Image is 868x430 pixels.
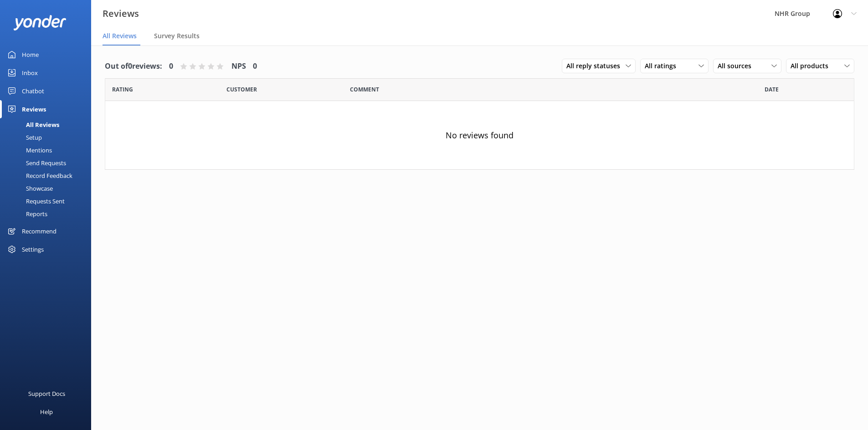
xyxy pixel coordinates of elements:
[718,61,757,71] span: All sources
[22,46,39,64] div: Home
[14,15,66,30] img: yonder-white-logo.png
[22,240,44,258] div: Settings
[5,144,91,157] a: Mentions
[5,182,91,195] a: Showcase
[5,169,91,182] a: Record Feedback
[105,61,162,72] h4: Out of 0 reviews:
[40,403,53,421] div: Help
[103,31,137,40] span: All Reviews
[105,101,854,169] div: No reviews found
[253,61,257,72] h4: 0
[5,118,59,131] div: All Reviews
[5,157,91,169] a: Send Requests
[22,82,44,100] div: Chatbot
[5,195,91,207] a: Requests Sent
[791,61,834,71] span: All products
[5,182,53,195] div: Showcase
[645,61,682,71] span: All ratings
[231,61,246,72] h4: NPS
[5,144,52,157] div: Mentions
[5,118,91,131] a: All Reviews
[169,61,173,72] h4: 0
[112,85,133,94] span: Date
[28,384,65,403] div: Support Docs
[566,61,626,71] span: All reply statuses
[5,195,65,207] div: Requests Sent
[22,100,46,118] div: Reviews
[765,85,779,94] span: Date
[226,85,257,94] span: Date
[5,157,66,169] div: Send Requests
[22,64,38,82] div: Inbox
[5,207,47,220] div: Reports
[5,207,91,220] a: Reports
[350,85,379,94] span: Question
[5,169,72,182] div: Record Feedback
[154,31,200,40] span: Survey Results
[103,6,139,21] h3: Reviews
[22,222,56,240] div: Recommend
[5,131,91,144] a: Setup
[5,131,42,144] div: Setup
